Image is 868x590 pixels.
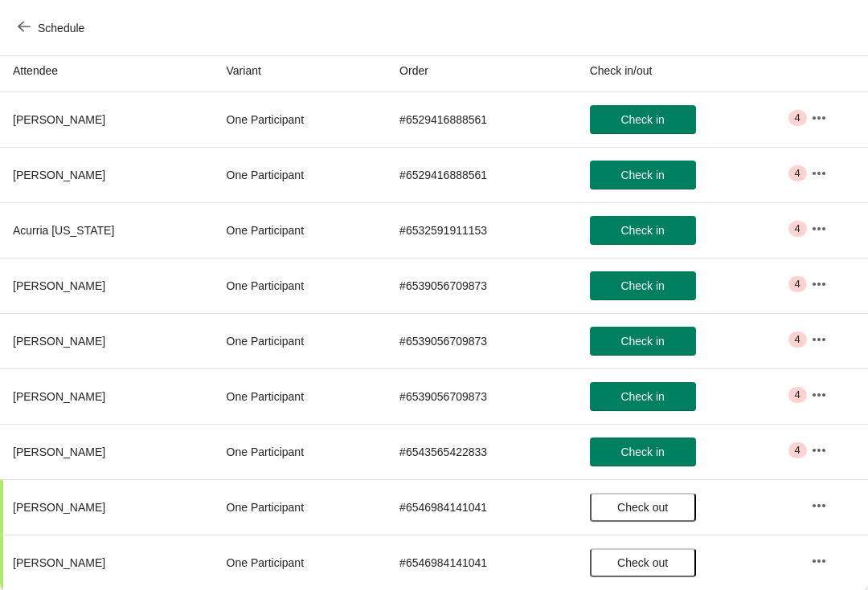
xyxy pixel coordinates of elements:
[13,556,105,569] span: [PERSON_NAME]
[617,501,668,514] span: Check out
[387,535,577,590] td: # 6546984141041
[214,92,387,147] td: One Participant
[13,169,105,181] span: [PERSON_NAME]
[387,424,577,479] td: # 6543565422833
[590,161,696,189] button: Check in
[620,335,664,348] span: Check in
[387,368,577,424] td: # 6539056709873
[13,113,105,126] span: [PERSON_NAME]
[38,22,84,35] span: Schedule
[590,327,696,356] button: Check in
[214,313,387,368] td: One Participant
[795,112,800,124] span: 4
[214,147,387,202] td: One Participant
[387,92,577,147] td: # 6529416888561
[387,313,577,368] td: # 6539056709873
[795,444,800,457] span: 4
[620,279,664,292] span: Check in
[13,335,105,348] span: [PERSON_NAME]
[590,437,696,466] button: Check in
[13,446,105,458] span: [PERSON_NAME]
[214,258,387,313] td: One Participant
[387,258,577,313] td: # 6539056709873
[577,50,798,92] th: Check in/out
[387,479,577,535] td: # 6546984141041
[590,548,696,577] button: Check out
[387,50,577,92] th: Order
[620,113,664,126] span: Check in
[795,167,800,180] span: 4
[590,382,696,411] button: Check in
[214,368,387,424] td: One Participant
[214,424,387,479] td: One Participant
[590,216,696,245] button: Check in
[795,389,800,401] span: 4
[8,14,97,43] button: Schedule
[620,390,664,403] span: Check in
[214,479,387,535] td: One Participant
[387,147,577,202] td: # 6529416888561
[620,169,664,181] span: Check in
[620,224,664,237] span: Check in
[795,222,800,235] span: 4
[795,333,800,346] span: 4
[13,279,105,292] span: [PERSON_NAME]
[214,50,387,92] th: Variant
[590,493,696,522] button: Check out
[617,556,668,569] span: Check out
[590,105,696,134] button: Check in
[214,202,387,258] td: One Participant
[13,390,105,403] span: [PERSON_NAME]
[387,202,577,258] td: # 6532591911153
[13,501,105,514] span: [PERSON_NAME]
[590,271,696,300] button: Check in
[13,224,114,237] span: Acurria [US_STATE]
[214,535,387,590] td: One Participant
[795,278,800,291] span: 4
[620,446,664,458] span: Check in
